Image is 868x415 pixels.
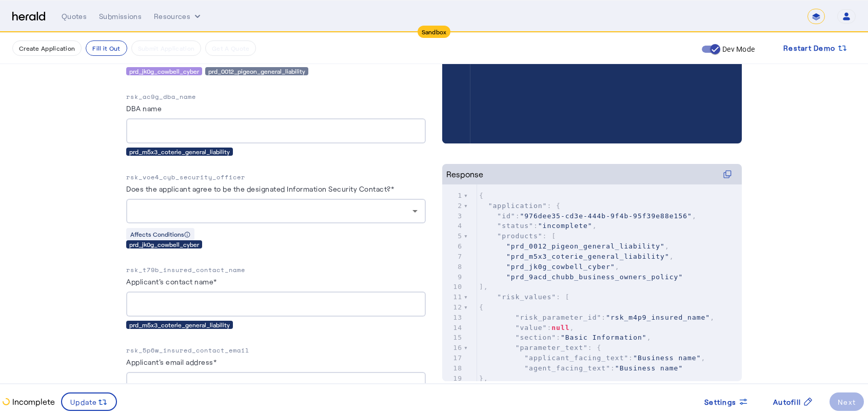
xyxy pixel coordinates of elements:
div: Submissions [99,11,142,22]
span: "risk_parameter_id" [516,314,602,321]
div: 8 [442,262,464,272]
div: prd_m5x3_coterie_general_liability [126,148,233,156]
span: : { [479,202,561,210]
span: "products" [497,232,542,240]
span: "prd_jk0g_cowbell_cyber" [506,263,615,271]
span: : , [479,334,652,341]
div: Quotes [62,11,87,22]
p: rsk_ac9g_dba_name [126,92,426,102]
div: 12 [442,302,464,313]
span: "agent_facing_text" [524,364,610,372]
div: 17 [442,353,464,363]
span: : [479,364,683,372]
label: Dev Mode [720,44,755,54]
div: prd_jk0g_cowbell_cyber [126,67,202,75]
div: 3 [442,211,464,221]
p: rsk_t79b_insured_contact_name [126,265,426,275]
span: , [479,253,674,260]
div: 2 [442,201,464,211]
span: }, [479,375,488,382]
div: prd_m5x3_coterie_general_liability [126,321,233,329]
button: Resources dropdown menu [154,11,203,22]
span: Settings [704,397,736,407]
label: Applicant's email address* [126,358,216,366]
p: rsk_voe4_cyb_security_officer [126,172,426,182]
button: Get A Quote [205,40,256,56]
span: "prd_m5x3_coterie_general_liability" [506,253,669,260]
div: 5 [442,231,464,241]
button: Settings [696,392,757,411]
div: 9 [442,272,464,282]
div: 16 [442,343,464,353]
span: Update [70,397,97,407]
span: ], [479,283,488,291]
span: : [ [479,232,556,240]
div: 19 [442,374,464,384]
span: : , [479,354,705,362]
img: Herald Logo [12,12,45,22]
span: "976dee35-cd3e-444b-9f4b-95f39e88e156" [520,212,692,220]
div: Sandbox [418,26,451,38]
span: "Basic Information" [561,334,647,341]
span: "application" [488,202,547,210]
span: { [479,192,484,199]
span: { [479,303,484,311]
label: DBA name [126,104,162,113]
button: Autofill [765,392,821,411]
span: Restart Demo [783,42,835,54]
span: "parameter_text" [516,344,588,351]
div: prd_0012_pigeon_general_liability [205,67,308,75]
span: "status" [497,222,534,230]
span: "applicant_facing_text" [524,354,628,362]
label: Does the applicant agree to be the designated Information Security Contact?* [126,184,394,193]
span: "Business name" [615,364,683,372]
button: Restart Demo [775,39,856,57]
herald-code-block: Response [442,164,742,361]
span: , [479,263,620,271]
div: 4 [442,221,464,231]
p: Incomplete [10,396,55,408]
span: null [551,324,569,331]
span: : , [479,324,574,331]
div: 7 [442,252,464,262]
span: "id" [497,212,515,220]
button: Update [61,392,117,411]
div: 11 [442,292,464,302]
span: : { [479,344,601,351]
span: : [ [479,293,570,301]
span: : , [479,222,597,230]
button: Create Application [12,40,82,56]
span: "prd_9acd_chubb_business_owners_policy" [506,273,683,281]
button: Submit Application [131,40,201,56]
div: 13 [442,313,464,323]
span: "incomplete" [538,222,593,230]
div: 6 [442,241,464,252]
div: 14 [442,323,464,333]
button: Fill it Out [86,40,127,56]
span: "rsk_m4p9_insured_name" [606,314,710,321]
span: "prd_0012_pigeon_general_liability" [506,242,665,250]
span: Autofill [773,397,801,407]
div: 18 [442,363,464,374]
p: rsk_5p6w_insured_contact_email [126,345,426,356]
span: , [479,242,669,250]
div: Response [446,168,483,180]
span: "value" [516,324,547,331]
span: : , [479,314,715,321]
span: "risk_values" [497,293,556,301]
div: 15 [442,333,464,343]
span: "Business name" [633,354,701,362]
span: "section" [516,334,556,341]
label: Applicant's contact name* [126,277,217,286]
div: 10 [442,282,464,292]
div: Affects Conditions [126,228,194,240]
div: prd_jk0g_cowbell_cyber [126,240,202,248]
span: : , [479,212,697,220]
div: 1 [442,191,464,201]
